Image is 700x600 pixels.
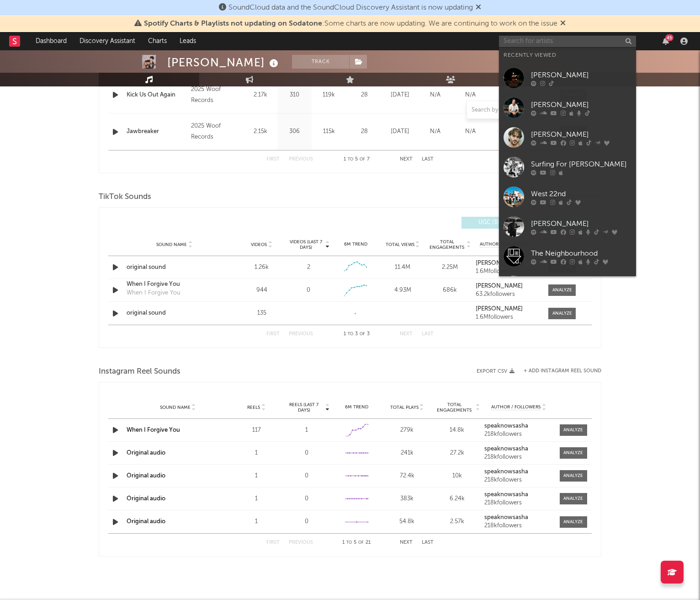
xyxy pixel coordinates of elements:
button: Last [422,540,434,545]
button: Track [292,55,349,69]
div: 0 [307,286,310,295]
span: Spotify Charts & Playlists not updating on Sodatone [144,20,322,27]
div: 6M Trend [334,404,380,411]
a: Discovery Assistant [73,32,142,50]
div: 218k followers [484,454,553,461]
button: First [266,157,280,162]
div: Kick Us Out Again [127,91,186,100]
span: Dismiss [476,4,481,11]
div: 218k followers [484,431,553,438]
a: Original audio [127,496,165,502]
div: 72.4k [384,471,430,481]
div: The Neighbourhood [531,248,631,259]
div: 241k [384,449,430,458]
span: Author / Followers [491,404,541,410]
div: 306 [280,127,309,136]
strong: speaknowsasha [484,446,528,452]
a: [PERSON_NAME] [499,93,636,123]
a: speaknowsasha [484,514,553,521]
div: N/A [490,127,521,136]
div: [PERSON_NAME] [531,70,631,80]
div: 1.6M followers [476,314,539,321]
div: 6.24k [435,494,480,504]
span: Videos (last 7 days) [287,239,324,250]
strong: [PERSON_NAME] [476,283,523,289]
div: 2025 Woof Records [191,121,241,143]
span: of [358,541,364,545]
span: Sound Name [156,242,187,247]
div: 14.8k [435,426,480,435]
div: 1 5 21 [331,537,382,548]
button: Next [400,540,413,545]
div: [PERSON_NAME] [531,129,631,140]
div: 119k [314,91,344,100]
div: 2.57k [435,517,480,526]
div: 1 5 7 [331,154,382,165]
span: to [348,332,353,336]
div: 944 [240,286,283,295]
div: When I Forgive You [127,289,180,298]
div: 115k [314,127,344,136]
input: Search by song name or URL [467,107,563,114]
div: 135 [240,309,283,318]
div: 1 [233,471,279,481]
div: 2.15k [245,127,275,136]
div: 1 [284,426,329,435]
div: 28 [348,91,380,100]
div: 2 [307,263,310,272]
a: Leads [173,32,202,50]
a: [PERSON_NAME] [476,260,539,267]
div: 383k [384,494,430,504]
span: UGC ( 3 ) [467,220,509,225]
span: of [360,157,365,161]
a: Surfing For [PERSON_NAME] [499,152,636,182]
span: Reels [247,405,260,410]
span: Reels (last 7 days) [284,402,324,413]
a: speaknowsasha [484,423,553,429]
a: Original audio [127,473,165,479]
div: West 22nd [531,188,631,199]
strong: [PERSON_NAME] [476,260,523,266]
button: Previous [289,157,313,162]
a: The Neighbourhood [499,241,636,271]
a: speaknowsasha [484,469,553,475]
a: Dashboard [29,32,73,50]
div: N/A [420,127,451,136]
div: [DATE] [385,127,415,136]
span: Author / Followers [480,241,529,247]
strong: speaknowsasha [484,514,528,520]
div: Surfing For [PERSON_NAME] [531,159,631,170]
a: When I Forgive You [127,427,180,433]
div: N/A [420,91,451,100]
strong: speaknowsasha [484,469,528,475]
div: original sound [127,263,222,272]
div: 0 [284,494,329,504]
a: Original audio [127,519,165,525]
a: [PERSON_NAME] [499,212,636,241]
div: 6M Trend [334,241,377,248]
button: Next [400,332,413,337]
div: 1 [233,449,279,458]
span: Total Engagements [435,402,475,413]
div: 2.17k [245,91,275,100]
button: First [266,540,280,545]
div: 63.2k followers [476,291,539,298]
div: N/A [455,91,486,100]
div: N/A [490,91,521,100]
div: 4.93M [382,286,424,295]
strong: speaknowsasha [484,423,528,429]
div: 0 [284,449,329,458]
span: Videos [251,242,267,247]
div: 1.6M followers [476,268,539,275]
div: 54.8k [384,517,430,526]
button: Export CSV [477,369,514,374]
input: Search for artists [499,36,636,47]
a: When I Forgive You [127,280,222,289]
strong: speaknowsasha [484,492,528,498]
button: UGC(3) [461,217,523,229]
button: Next [400,157,413,162]
span: Sound Name [160,405,191,410]
div: 1.26k [240,263,283,272]
span: to [346,541,352,545]
div: N/A [455,127,486,136]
